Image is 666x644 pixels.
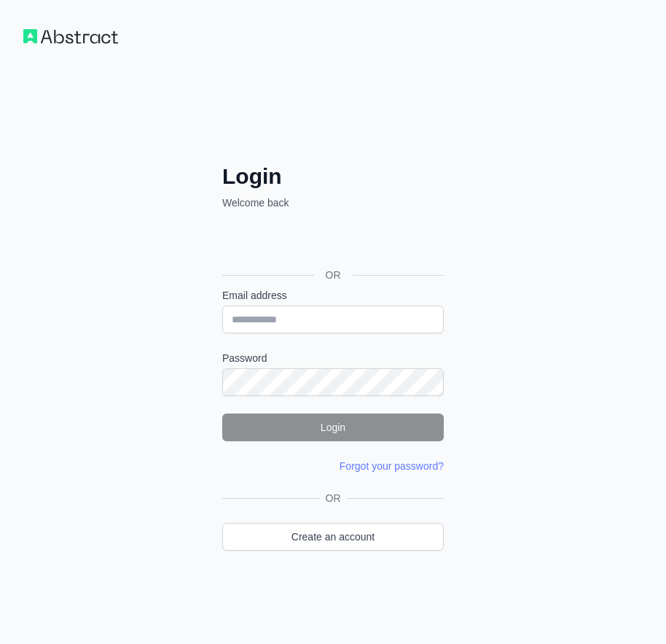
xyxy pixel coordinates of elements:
[314,268,353,282] span: OR
[340,460,444,472] a: Forgot your password?
[23,29,118,44] img: Workflow
[222,523,444,551] a: Create an account
[222,195,444,210] p: Welcome back
[320,491,347,505] span: OR
[215,226,448,258] iframe: Nút Đăng nhập bằng Google
[222,288,444,303] label: Email address
[222,414,444,441] button: Login
[222,163,444,190] h2: Login
[222,351,444,365] label: Password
